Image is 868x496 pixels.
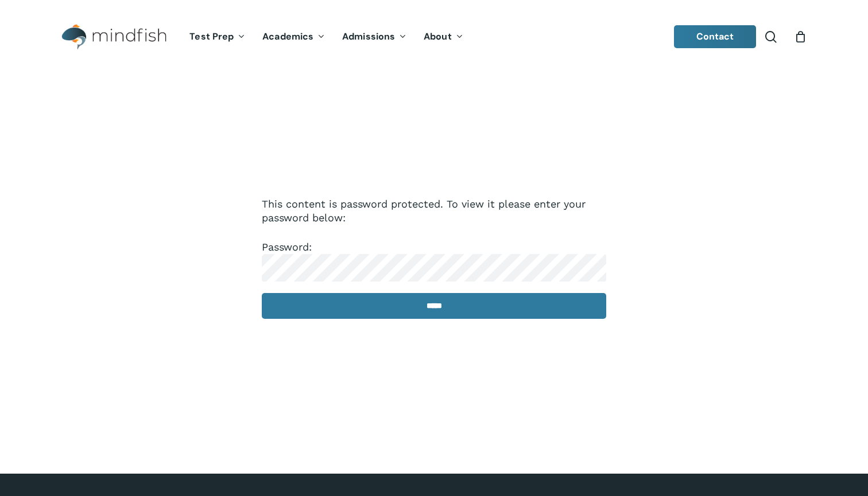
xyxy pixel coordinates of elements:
input: Password: [262,254,606,282]
iframe: Chatbot [792,420,852,480]
span: About [424,30,452,42]
span: Academics [262,30,313,42]
label: Password: [262,241,606,273]
a: Contact [674,25,757,48]
p: This content is password protected. To view it please enter your password below: [262,197,606,240]
span: Contact [696,30,734,42]
a: Cart [794,30,807,43]
a: About [415,32,472,42]
nav: Main Menu [181,15,471,58]
span: Test Prep [189,30,234,42]
a: Academics [254,32,334,42]
a: Test Prep [181,32,254,42]
header: Main Menu [46,15,822,58]
a: Admissions [334,32,415,42]
span: Admissions [342,30,395,42]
